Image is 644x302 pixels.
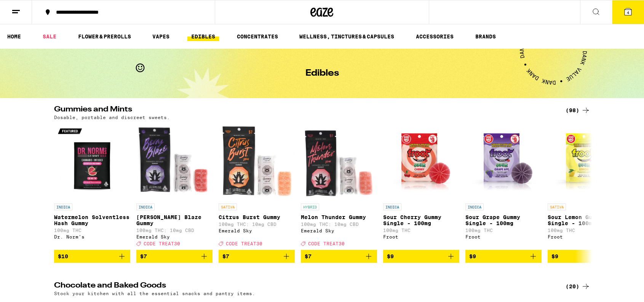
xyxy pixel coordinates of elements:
p: INDICA [54,203,72,210]
span: $10 [58,253,68,259]
a: SALE [39,32,60,41]
button: Add to bag [219,250,295,263]
img: Froot - Sour Lemon Gummy Single - 100mg [548,124,624,200]
p: 100mg THC [54,228,130,233]
h2: Gummies and Mints [54,106,553,115]
span: CODE TREAT30 [144,241,180,246]
img: Froot - Sour Grape Gummy Single - 100mg [465,124,542,200]
img: Emerald Sky - Citrus Burst Gummy [219,124,295,200]
p: 100mg THC: 10mg CBD [301,222,377,227]
p: Sour Cherry Gummy Single - 100mg [383,214,459,226]
a: Open page for Melon Thunder Gummy from Emerald Sky [301,124,377,250]
p: Melon Thunder Gummy [301,214,377,220]
a: Open page for Citrus Burst Gummy from Emerald Sky [219,124,295,250]
button: 4 [612,0,644,24]
a: ACCESSORIES [412,32,457,41]
p: 100mg THC [465,228,542,233]
span: $9 [469,253,476,259]
div: Froot [383,234,459,239]
p: 100mg THC: 10mg CBD [219,222,295,227]
img: Emerald Sky - Melon Thunder Gummy [301,124,377,200]
p: Stock your kitchen with all the essential snacks and pantry items. [54,291,255,296]
span: CODE TREAT30 [308,241,345,246]
div: Emerald Sky [219,228,295,233]
p: 100mg THC: 10mg CBD [136,228,213,233]
p: HYBRID [301,203,319,210]
span: $9 [387,253,394,259]
a: FLOWER & PREROLLS [74,32,135,41]
button: BRANDS [471,32,500,41]
p: Citrus Burst Gummy [219,214,295,220]
p: Watermelon Solventless Hash Gummy [54,214,130,226]
span: $7 [222,253,229,259]
p: SATIVA [548,203,566,210]
button: Add to bag [301,250,377,263]
p: INDICA [136,203,155,210]
p: 100mg THC [548,228,624,233]
a: Open page for Watermelon Solventless Hash Gummy from Dr. Norm's [54,124,130,250]
img: Froot - Sour Cherry Gummy Single - 100mg [383,124,459,200]
span: $9 [551,253,558,259]
p: INDICA [465,203,484,210]
img: Emerald Sky - Berry Blaze Gummy [136,124,213,200]
a: EDIBLES [187,32,219,41]
button: Add to bag [54,250,130,263]
a: Open page for Sour Cherry Gummy Single - 100mg from Froot [383,124,459,250]
p: Sour Lemon Gummy Single - 100mg [548,214,624,226]
div: Froot [465,234,542,239]
p: [PERSON_NAME] Blaze Gummy [136,214,213,226]
p: Dosable, portable and discreet sweets. [54,115,170,120]
a: VAPES [149,32,173,41]
a: (20) [566,282,590,291]
span: CODE TREAT30 [226,241,262,246]
span: 4 [627,10,629,15]
div: Dr. Norm's [54,234,130,239]
div: Froot [548,234,624,239]
button: Add to bag [383,250,459,263]
p: Sour Grape Gummy Single - 100mg [465,214,542,226]
a: HOME [3,32,25,41]
span: $7 [140,253,147,259]
h1: Edibles [305,69,339,78]
button: Add to bag [548,250,624,263]
img: Dr. Norm's - Watermelon Solventless Hash Gummy [54,124,130,200]
div: Emerald Sky [301,228,377,233]
p: 100mg THC [383,228,459,233]
span: $7 [305,253,312,259]
h2: Chocolate and Baked Goods [54,282,553,291]
button: Add to bag [465,250,542,263]
button: Add to bag [136,250,213,263]
a: Open page for Sour Lemon Gummy Single - 100mg from Froot [548,124,624,250]
a: (98) [566,106,590,115]
p: SATIVA [219,203,237,210]
a: WELLNESS, TINCTURES & CAPSULES [296,32,398,41]
iframe: Opens a widget where you can find more information [595,279,636,298]
p: INDICA [383,203,401,210]
a: CONCENTRATES [233,32,282,41]
div: Emerald Sky [136,234,213,239]
a: Open page for Berry Blaze Gummy from Emerald Sky [136,124,213,250]
a: Open page for Sour Grape Gummy Single - 100mg from Froot [465,124,542,250]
